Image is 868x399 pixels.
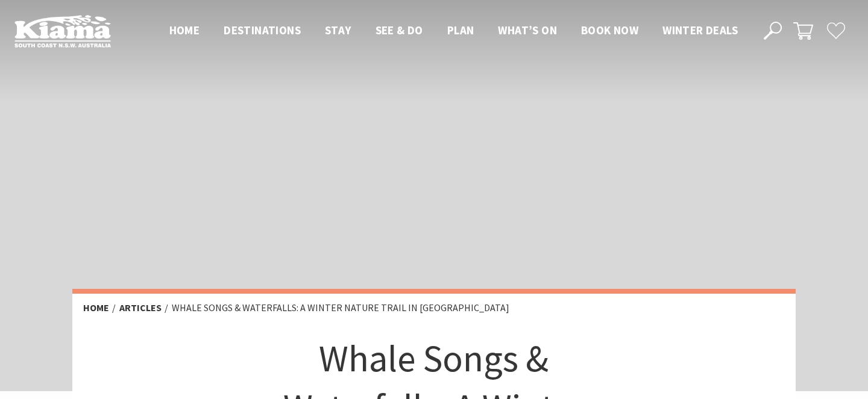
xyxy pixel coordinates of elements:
span: Home [169,23,200,37]
nav: Main Menu [157,21,750,41]
span: What’s On [498,23,557,37]
li: Whale Songs & Waterfalls: A Winter Nature Trail in [GEOGRAPHIC_DATA] [172,300,509,316]
img: Kiama Logo [14,14,111,48]
span: Plan [447,23,474,37]
span: Winter Deals [662,23,738,37]
span: See & Do [376,23,423,37]
span: Book now [581,23,638,37]
span: Stay [325,23,351,37]
a: Home [83,302,109,314]
a: Articles [119,302,162,314]
span: Destinations [224,23,301,37]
